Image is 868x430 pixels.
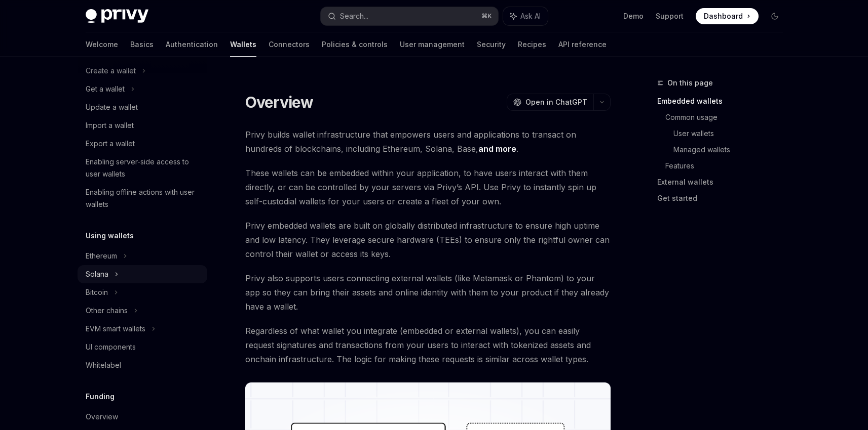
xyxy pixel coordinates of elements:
[245,93,314,111] h1: Overview
[667,77,713,89] span: On this page
[78,135,207,153] a: Export a wallet
[340,10,368,22] div: Search...
[525,97,587,107] span: Open in ChatGPT
[78,356,207,374] a: Whitelabel
[245,324,611,366] span: Regardless of what wallet you integrate (embedded or external wallets), you can easily request si...
[673,142,791,158] a: Managed wallets
[657,174,791,190] a: External wallets
[78,183,207,213] a: Enabling offline actions with user wallets
[767,8,783,24] button: Toggle dark mode
[503,7,548,25] button: Ask AI
[230,32,256,57] a: Wallets
[657,93,791,109] a: Embedded wallets
[86,83,125,95] div: Get a wallet
[86,32,118,57] a: Welcome
[86,359,121,371] div: Whitelabel
[86,119,134,132] div: Import a wallet
[86,138,135,150] div: Export a wallet
[245,219,611,261] span: Privy embedded wallets are built on globally distributed infrastructure to ensure high uptime and...
[696,8,759,24] a: Dashboard
[86,250,117,262] div: Ethereum
[656,11,684,21] a: Support
[665,109,791,125] a: Common usage
[520,11,541,21] span: Ask AI
[269,32,310,57] a: Connectors
[507,94,593,111] button: Open in ChatGPT
[518,32,546,57] a: Recipes
[477,32,506,57] a: Security
[78,338,207,356] a: UI components
[166,32,218,57] a: Authentication
[558,32,607,57] a: API reference
[481,12,492,20] span: ⌘ K
[78,408,207,426] a: Overview
[86,323,145,335] div: EVM smart wallets
[78,153,207,183] a: Enabling server-side access to user wallets
[86,411,118,423] div: Overview
[673,125,791,142] a: User wallets
[86,268,108,280] div: Solana
[245,271,611,314] span: Privy also supports users connecting external wallets (like Metamask or Phantom) to your app so t...
[321,7,498,25] button: Search...⌘K
[665,158,791,174] a: Features
[86,286,108,298] div: Bitcoin
[245,127,611,156] span: Privy builds wallet infrastructure that empowers users and applications to transact on hundreds o...
[86,341,136,353] div: UI components
[78,98,207,116] a: Update a wallet
[86,305,128,317] div: Other chains
[400,32,465,57] a: User management
[322,32,388,57] a: Policies & controls
[130,32,154,57] a: Basics
[78,116,207,135] a: Import a wallet
[623,11,644,21] a: Demo
[86,230,134,242] h5: Using wallets
[657,190,791,206] a: Get started
[245,166,611,208] span: These wallets can be embedded within your application, to have users interact with them directly,...
[86,9,148,23] img: dark logo
[86,186,201,210] div: Enabling offline actions with user wallets
[86,101,138,113] div: Update a wallet
[704,11,743,21] span: Dashboard
[86,391,115,403] h5: Funding
[478,144,516,154] a: and more
[86,156,201,180] div: Enabling server-side access to user wallets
